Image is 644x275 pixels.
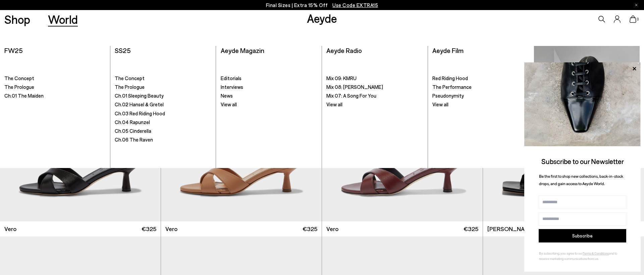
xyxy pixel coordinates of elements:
[221,93,317,99] a: News
[326,75,357,81] span: Mix 09: KMRU
[115,46,131,54] a: SS25
[583,251,609,255] a: Terms & Conditions
[432,101,529,108] a: View all
[48,13,78,25] a: World
[432,75,529,82] a: Red Riding Hood
[432,93,529,99] a: Pseudonymity
[326,225,338,233] span: Vero
[326,46,362,54] a: Aeyde Radio
[115,136,211,143] a: Ch.06 The Raven
[221,84,243,90] span: Interviews
[4,75,34,81] span: The Concept
[539,251,583,255] span: By subscribing, you agree to our
[483,221,644,236] a: [PERSON_NAME] €295
[326,84,383,90] span: Mix 08: [PERSON_NAME]
[142,225,156,233] span: €325
[326,93,423,99] a: Mix 07: A Song For You
[115,110,211,117] a: Ch.03 Red Riding Hood
[4,93,44,99] span: Ch.01 The Maiden
[487,225,535,233] span: [PERSON_NAME]
[115,119,150,125] span: Ch.04 Rapunzel
[221,75,317,82] a: Editorials
[636,17,640,21] span: 0
[115,110,165,116] span: Ch.03 Red Riding Hood
[332,2,378,8] span: Navigate to /collections/ss25-final-sizes
[326,101,342,107] span: View all
[326,84,423,91] a: Mix 08: [PERSON_NAME]
[534,46,640,164] a: Aeyde Magazin
[115,136,153,143] span: Ch.06 The Raven
[432,46,464,54] a: Aeyde Film
[432,75,468,81] span: Red Riding Hood
[4,75,105,82] a: The Concept
[534,46,640,164] img: X-exploration-v2_1_900x.png
[432,101,448,107] span: View all
[539,229,626,242] button: Subscribe
[115,119,211,126] a: Ch.04 Rapunzel
[266,1,378,9] p: Final Sizes | Extra 15% Off
[161,221,322,236] a: Vero €325
[4,84,105,91] a: The Prologue
[4,225,16,233] span: Vero
[115,101,164,107] span: Ch.02 Hansel & Gretel
[115,84,211,91] a: The Prologue
[115,93,211,99] a: Ch.01 Sleeping Beauty
[4,46,23,54] a: FW25
[221,75,241,81] span: Editorials
[115,75,211,82] a: The Concept
[115,128,151,134] span: Ch.05 Cinderella
[221,46,264,54] a: Aeyde Magazin
[541,157,624,165] span: Subscribe to our Newsletter
[4,84,34,90] span: The Prologue
[115,93,164,99] span: Ch.01 Sleeping Beauty
[221,84,317,91] a: Interviews
[539,174,623,186] span: Be the first to shop new collections, back-in-stock drops, and gain access to Aeyde World.
[524,62,641,146] img: ca3f721fb6ff708a270709c41d776025.jpg
[432,84,529,91] a: The Performance
[115,75,145,81] span: The Concept
[221,101,317,108] a: View all
[630,15,636,23] a: 0
[4,93,105,99] a: Ch.01 The Maiden
[432,84,472,90] span: The Performance
[303,225,317,233] span: €325
[115,101,211,108] a: Ch.02 Hansel & Gretel
[165,225,177,233] span: Vero
[221,101,237,107] span: View all
[115,128,211,134] a: Ch.05 Cinderella
[115,84,145,90] span: The Prologue
[326,101,423,108] a: View all
[221,93,233,99] span: News
[432,93,464,99] span: Pseudonymity
[307,11,337,25] a: Aeyde
[322,221,483,236] a: Vero €325
[464,225,478,233] span: €325
[326,75,423,82] a: Mix 09: KMRU
[4,13,30,25] a: Shop
[326,93,376,99] span: Mix 07: A Song For You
